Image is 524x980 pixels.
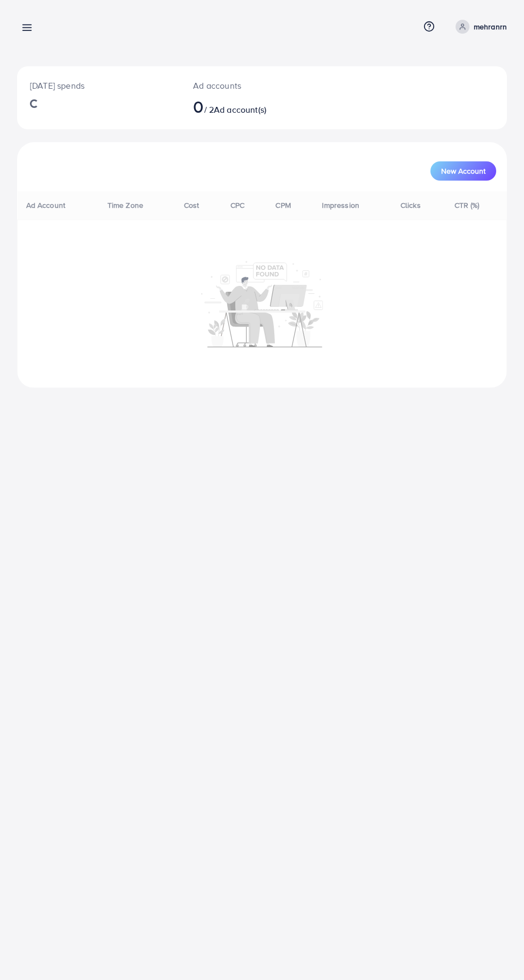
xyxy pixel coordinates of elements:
[214,104,266,115] span: Ad account(s)
[430,161,496,181] button: New Account
[441,167,486,175] span: New Account
[193,94,204,119] span: 0
[30,79,167,92] p: [DATE] spends
[451,20,507,34] a: mehranrn
[474,20,507,33] p: mehranrn
[193,79,290,92] p: Ad accounts
[193,96,290,116] h2: / 2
